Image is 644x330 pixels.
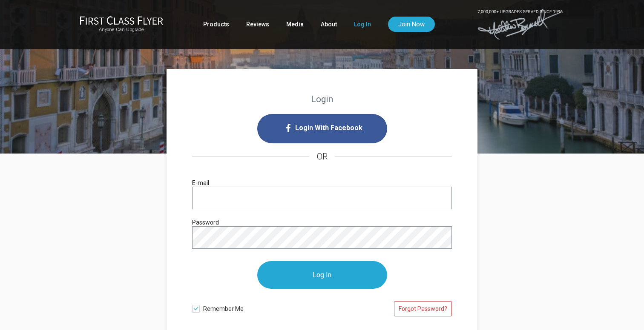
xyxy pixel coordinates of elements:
[80,16,163,25] img: First Class Flyer
[354,17,371,32] a: Log In
[311,94,333,104] strong: Login
[388,17,435,32] a: Join Now
[203,17,229,32] a: Products
[257,114,387,143] i: Login with Facebook
[295,121,362,135] span: Login With Facebook
[286,17,304,32] a: Media
[394,301,452,316] a: Forgot Password?
[192,218,219,227] label: Password
[203,301,322,313] span: Remember Me
[80,16,163,33] a: First Class FlyerAnyone Can Upgrade
[257,261,387,289] input: Log In
[192,178,209,188] label: E-mail
[321,17,337,32] a: About
[192,143,452,170] h4: OR
[246,17,269,32] a: Reviews
[80,27,163,33] small: Anyone Can Upgrade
